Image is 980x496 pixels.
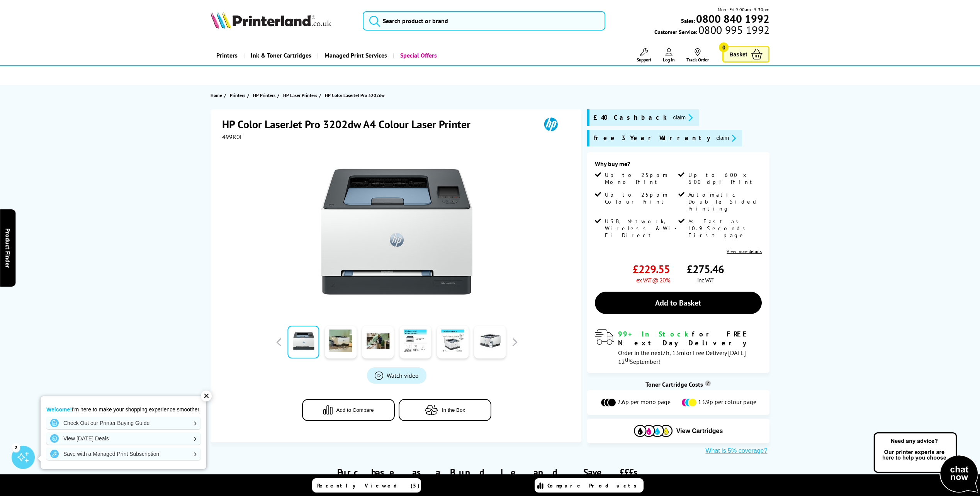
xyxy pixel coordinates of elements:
span: Sales: [681,17,695,24]
a: Product_All_Videos [367,367,426,384]
img: HP [533,117,569,131]
button: promo-description [671,113,695,122]
span: £229.55 [633,262,670,276]
img: HP Color LaserJet Pro 3202dw [321,156,472,307]
button: In the Box [399,399,491,421]
a: Compare Products [535,478,644,493]
a: Printers [211,46,243,65]
img: Open Live Chat window [872,431,980,494]
span: Free 3 Year Warranty [593,134,710,143]
span: View Cartridges [676,428,723,435]
a: Printers [230,91,247,99]
a: Home [211,91,224,99]
span: Automatic Double Sided Printing [688,191,760,212]
a: Printerland Logo [211,12,353,30]
img: Cartridges [634,425,673,437]
span: Up to 25ppm Colour Print [605,191,677,205]
div: Why buy me? [595,160,762,172]
span: Watch video [387,372,419,379]
span: Ink & Toner Cartridges [251,46,311,65]
a: Track Order [686,48,709,63]
span: HP Printers [253,91,275,99]
span: HP Laser Printers [283,91,317,99]
a: Basket 0 [722,46,769,63]
span: 99+ In Stock [618,330,692,338]
a: View [DATE] Deals [46,432,200,445]
a: 0800 840 1992 [695,15,769,22]
span: Order in the next for Free Delivery [DATE] 12 September! [618,349,746,365]
span: USB, Network, Wireless & Wi-Fi Direct [605,218,677,239]
button: Add to Compare [302,399,395,421]
div: 2 [12,443,20,452]
span: ex VAT @ 20% [636,276,670,284]
a: Save with a Managed Print Subscription [46,448,200,460]
span: In the Box [442,407,465,413]
button: View Cartridges [593,425,764,437]
span: Printers [230,91,245,99]
img: Printerland Logo [211,12,331,29]
a: View more details [727,248,762,254]
div: Toner Cartridge Costs [587,380,770,388]
span: Log In [663,57,675,63]
span: inc VAT [697,276,713,284]
div: modal_delivery [595,330,762,365]
span: Product Finder [4,228,12,268]
span: Customer Service: [654,26,769,36]
span: 0800 995 1992 [697,26,769,34]
p: I'm here to make your shopping experience smoother. [46,406,200,413]
span: HP Color LaserJet Pro 3202dw [325,91,385,99]
span: Add to Compare [336,407,374,413]
span: Up to 25ppm Mono Print [605,172,677,185]
span: £275.46 [687,262,724,276]
sup: th [625,356,630,363]
div: ✕ [201,391,212,401]
a: Recently Viewed (5) [312,478,421,493]
span: Home [211,91,222,99]
span: Mon - Fri 9:00am - 5:30pm [718,6,769,13]
a: Support [637,48,651,63]
span: Compare Products [547,482,641,489]
a: Ink & Toner Cartridges [243,46,317,65]
a: HP Laser Printers [283,91,319,99]
span: Up to 600 x 600 dpi Print [688,172,760,185]
a: Log In [663,48,675,63]
div: Purchase as a Bundle and Save £££s [211,455,770,492]
input: Search product or brand [363,11,605,31]
a: HP Color LaserJet Pro 3202dw [325,91,387,99]
a: HP Printers [253,91,277,99]
span: 499R0F [222,133,243,141]
sup: Cost per page [705,380,711,386]
span: As Fast as 10.9 Seconds First page [688,218,760,239]
h1: HP Color LaserJet Pro 3202dw A4 Colour Laser Printer [222,117,478,131]
span: 2.6p per mono page [617,398,671,407]
a: Check Out our Printer Buying Guide [46,417,200,429]
a: Managed Print Services [317,46,393,65]
span: Basket [729,49,747,59]
span: Support [637,57,651,63]
b: 0800 840 1992 [696,12,769,26]
span: Recently Viewed (5) [317,482,420,489]
span: £40 Cashback [593,113,667,122]
button: What is 5% coverage? [703,447,769,455]
div: for FREE Next Day Delivery [618,330,762,347]
span: 13.9p per colour page [698,398,756,407]
a: Special Offers [393,46,443,65]
span: 7h, 13m [662,349,684,357]
strong: Welcome! [46,406,72,413]
a: Add to Basket [595,292,762,314]
button: promo-description [714,134,739,143]
span: 0 [719,42,729,52]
